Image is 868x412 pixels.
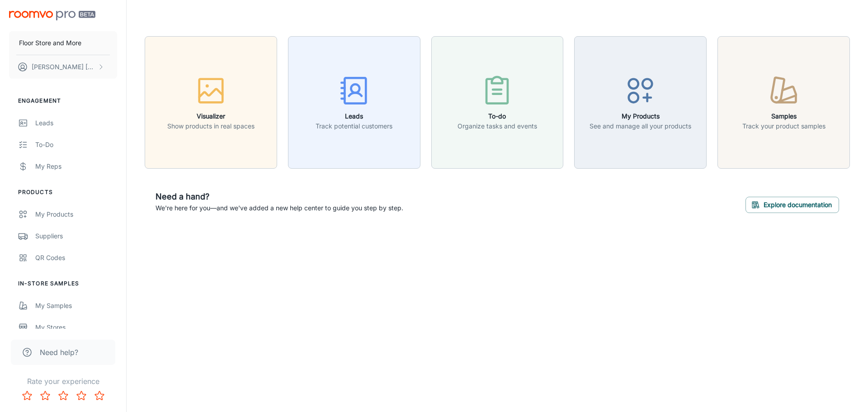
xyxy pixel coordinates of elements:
[35,209,117,219] div: My Products
[742,121,826,131] p: Track your product samples
[288,97,420,106] a: LeadsTrack potential customers
[431,97,564,106] a: To-doOrganize tasks and events
[156,203,403,213] p: We're here for you—and we've added a new help center to guide you step by step.
[145,36,277,169] button: VisualizerShow products in real spaces
[9,31,117,55] button: Floor Store and More
[574,97,707,106] a: My ProductsSee and manage all your products
[431,36,564,169] button: To-doOrganize tasks and events
[745,199,839,208] a: Explore documentation
[9,55,117,79] button: [PERSON_NAME] [PERSON_NAME]
[316,121,392,131] p: Track potential customers
[717,36,850,169] button: SamplesTrack your product samples
[32,62,95,72] p: [PERSON_NAME] [PERSON_NAME]
[742,111,826,121] h6: Samples
[35,161,117,171] div: My Reps
[9,11,95,20] img: Roomvo PRO Beta
[19,38,81,48] p: Floor Store and More
[167,111,255,121] h6: Visualizer
[458,111,537,121] h6: To-do
[717,97,850,106] a: SamplesTrack your product samples
[316,111,392,121] h6: Leads
[35,253,117,263] div: QR Codes
[35,118,117,128] div: Leads
[288,36,420,169] button: LeadsTrack potential customers
[590,111,691,121] h6: My Products
[167,121,255,131] p: Show products in real spaces
[590,121,691,131] p: See and manage all your products
[458,121,537,131] p: Organize tasks and events
[745,197,839,213] button: Explore documentation
[574,36,707,169] button: My ProductsSee and manage all your products
[35,231,117,241] div: Suppliers
[156,190,403,203] h6: Need a hand?
[35,140,117,150] div: To-do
